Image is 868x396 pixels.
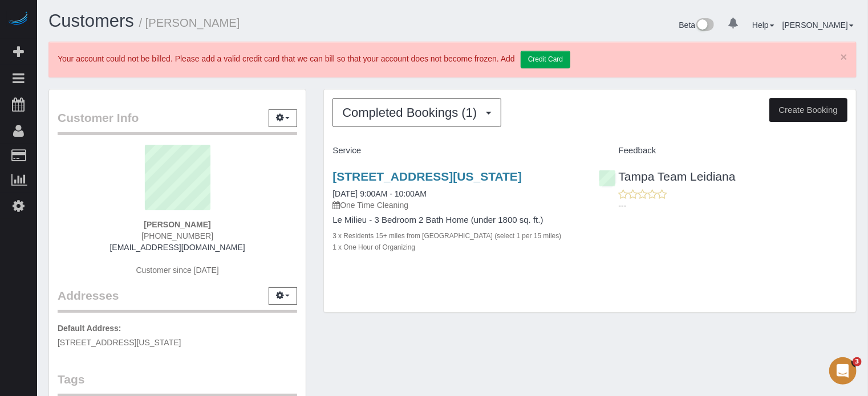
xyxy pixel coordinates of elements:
[829,357,857,385] iframe: Intercom live chat
[141,231,213,240] span: [PHONE_NUMBER]
[619,200,847,211] p: ---
[139,17,240,29] small: / [PERSON_NAME]
[48,11,134,31] a: Customers
[679,21,715,30] a: Beta
[853,357,862,366] span: 3
[769,98,847,122] button: Create Booking
[521,51,570,68] a: Credit Card
[332,199,581,211] p: One Time Cleaning
[58,109,297,135] legend: Customer Info
[136,266,219,275] span: Customer since [DATE]
[332,243,415,251] small: 1 x One Hour of Organizing
[332,232,561,240] small: 3 x Residents 15+ miles from [GEOGRAPHIC_DATA] (select 1 per 15 miles)
[599,170,736,183] a: Tampa Team Leidiana
[695,18,714,33] img: New interface
[599,146,847,156] h4: Feedback
[332,146,581,156] h4: Service
[782,21,854,30] a: [PERSON_NAME]
[58,54,570,63] span: Your account could not be billed. Please add a valid credit card that we can bill so that your ac...
[841,51,847,63] a: ×
[58,338,181,347] span: [STREET_ADDRESS][US_STATE]
[332,170,522,183] a: [STREET_ADDRESS][US_STATE]
[144,220,210,229] strong: [PERSON_NAME]
[110,243,245,252] a: [EMAIL_ADDRESS][DOMAIN_NAME]
[332,98,501,127] button: Completed Bookings (1)
[332,189,427,198] a: [DATE] 9:00AM - 10:00AM
[332,215,581,225] h4: Le Milieu - 3 Bedroom 2 Bath Home (under 1800 sq. ft.)
[342,105,482,120] span: Completed Bookings (1)
[7,11,30,27] img: Automaid Logo
[58,322,121,334] label: Default Address:
[752,21,774,30] a: Help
